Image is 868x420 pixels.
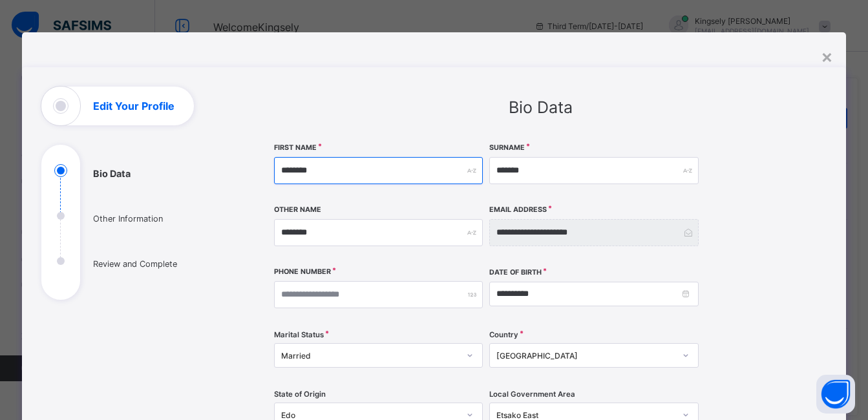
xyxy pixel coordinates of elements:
[274,143,317,152] label: First Name
[274,390,326,399] span: State of Origin
[489,330,518,339] span: Country
[489,268,542,277] label: Date of Birth
[496,410,675,420] div: Etsako East
[93,101,175,111] h1: Edit Your Profile
[281,351,460,361] div: Married
[274,205,321,214] label: Other Name
[274,268,331,276] label: Phone Number
[821,45,833,67] div: ×
[274,330,324,339] span: Marital Status
[509,98,573,117] span: Bio Data
[816,375,855,414] button: Open asap
[281,410,460,420] div: Edo
[496,351,675,361] div: [GEOGRAPHIC_DATA]
[489,143,525,152] label: Surname
[489,390,575,399] span: Local Government Area
[489,205,547,214] label: Email Address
